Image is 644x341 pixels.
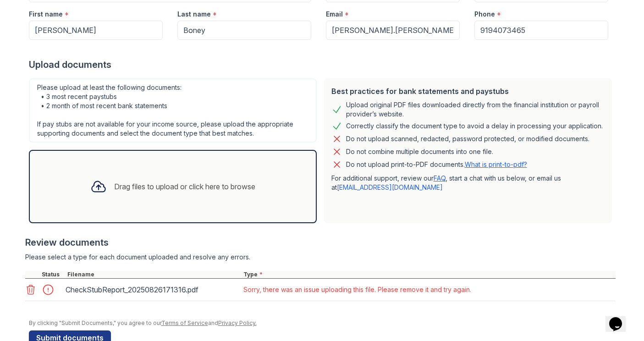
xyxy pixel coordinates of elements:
[605,304,635,332] iframe: chat widget
[331,86,605,97] div: Best practices for bank statements and paystubs
[243,285,471,294] div: Sorry, there was an issue uploading this file. Please remove it and try again.
[177,10,211,19] label: Last name
[218,319,257,326] a: Privacy Policy.
[29,319,616,327] div: By clicking "Submit Documents," you agree to our and
[114,181,255,192] div: Drag files to upload or click here to browse
[29,10,63,19] label: First name
[25,253,616,262] div: Please select a type for each document uploaded and resolve any errors.
[29,58,616,71] div: Upload documents
[40,271,66,278] div: Status
[242,271,616,278] div: Type
[161,319,208,326] a: Terms of Service
[29,78,317,143] div: Please upload at least the following documents: • 3 most recent paystubs • 2 month of most recent...
[346,133,589,144] div: Do not upload scanned, redacted, password protected, or modified documents.
[326,10,343,19] label: Email
[66,282,238,297] div: CheckStubReport_20250826171316.pdf
[434,174,446,182] a: FAQ
[346,121,603,132] div: Correctly classify the document type to avoid a delay in processing your application.
[25,236,616,249] div: Review documents
[331,174,605,192] p: For additional support, review our , start a chat with us below, or email us at
[346,100,605,119] div: Upload original PDF files downloaded directly from the financial institution or payroll provider’...
[346,146,493,157] div: Do not combine multiple documents into one file.
[346,160,527,169] p: Do not upload print-to-PDF documents.
[465,160,527,168] a: What is print-to-pdf?
[66,271,242,278] div: Filename
[474,10,495,19] label: Phone
[337,183,443,191] a: [EMAIL_ADDRESS][DOMAIN_NAME]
